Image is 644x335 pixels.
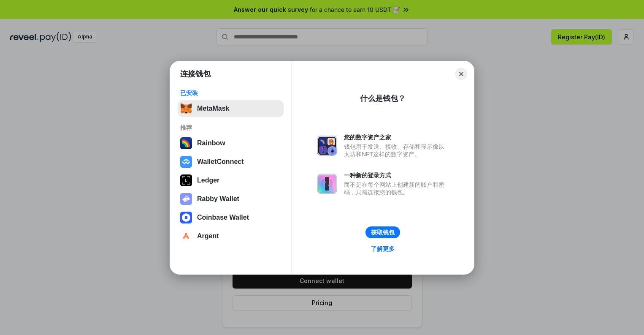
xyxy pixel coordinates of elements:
div: 一种新的登录方式 [344,172,449,179]
button: MetaMask [178,100,284,117]
h1: 连接钱包 [180,69,211,79]
button: WalletConnect [178,153,284,170]
div: WalletConnect [197,158,244,166]
div: 推荐 [180,124,281,131]
img: svg+xml,%3Csvg%20xmlns%3D%22http%3A%2F%2Fwww.w3.org%2F2000%2Fsvg%22%20fill%3D%22none%22%20viewBox... [317,174,337,194]
img: svg+xml,%3Csvg%20fill%3D%22none%22%20height%3D%2233%22%20viewBox%3D%220%200%2035%2033%22%20width%... [180,103,192,114]
div: Coinbase Wallet [197,214,249,221]
div: Rainbow [197,139,225,147]
img: svg+xml,%3Csvg%20width%3D%2228%22%20height%3D%2228%22%20viewBox%3D%220%200%2028%2028%22%20fill%3D... [180,156,192,168]
img: svg+xml,%3Csvg%20xmlns%3D%22http%3A%2F%2Fwww.w3.org%2F2000%2Fsvg%22%20width%3D%2228%22%20height%3... [180,174,192,186]
div: 获取钱包 [371,229,395,236]
button: Ledger [178,172,284,189]
div: Argent [197,232,219,240]
button: Rabby Wallet [178,191,284,207]
button: 获取钱包 [365,226,400,238]
button: Coinbase Wallet [178,209,284,226]
a: 了解更多 [366,243,400,254]
button: Close [455,68,467,80]
button: Argent [178,228,284,245]
img: svg+xml,%3Csvg%20xmlns%3D%22http%3A%2F%2Fwww.w3.org%2F2000%2Fsvg%22%20fill%3D%22none%22%20viewBox... [317,136,337,156]
img: svg+xml,%3Csvg%20xmlns%3D%22http%3A%2F%2Fwww.w3.org%2F2000%2Fsvg%22%20fill%3D%22none%22%20viewBox... [180,193,192,205]
div: 什么是钱包？ [360,93,406,103]
div: 了解更多 [371,245,395,253]
img: svg+xml,%3Csvg%20width%3D%22120%22%20height%3D%22120%22%20viewBox%3D%220%200%20120%20120%22%20fil... [180,137,192,149]
div: Rabby Wallet [197,195,239,203]
img: svg+xml,%3Csvg%20width%3D%2228%22%20height%3D%2228%22%20viewBox%3D%220%200%2028%2028%22%20fill%3D... [180,212,192,223]
button: Rainbow [178,135,284,152]
div: MetaMask [197,105,229,112]
div: Ledger [197,177,219,184]
div: 已安装 [180,89,281,97]
div: 而不是在每个网站上创建新的账户和密码，只需连接您的钱包。 [344,181,449,196]
img: svg+xml,%3Csvg%20width%3D%2228%22%20height%3D%2228%22%20viewBox%3D%220%200%2028%2028%22%20fill%3D... [180,230,192,242]
div: 您的数字资产之家 [344,133,449,141]
div: 钱包用于发送、接收、存储和显示像以太坊和NFT这样的数字资产。 [344,143,449,158]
